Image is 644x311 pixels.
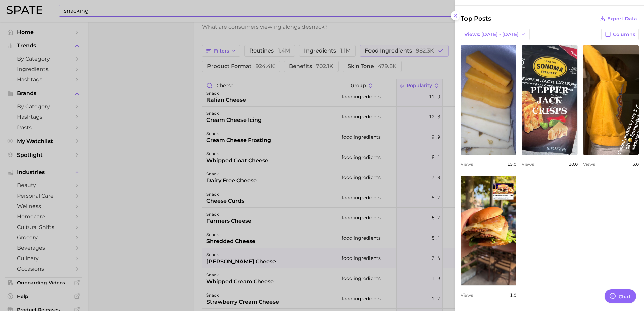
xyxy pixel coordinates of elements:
[601,29,639,40] button: Columns
[522,162,534,167] span: Views
[461,162,473,167] span: Views
[583,162,595,167] span: Views
[461,14,491,23] span: Top Posts
[461,292,473,298] span: Views
[461,29,530,40] button: Views: [DATE] - [DATE]
[464,32,519,37] span: Views: [DATE] - [DATE]
[613,32,635,37] span: Columns
[598,14,639,23] button: Export Data
[632,162,639,167] span: 3.0
[510,292,516,298] span: 1.0
[607,16,637,22] span: Export Data
[507,162,516,167] span: 15.0
[569,162,578,167] span: 10.0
